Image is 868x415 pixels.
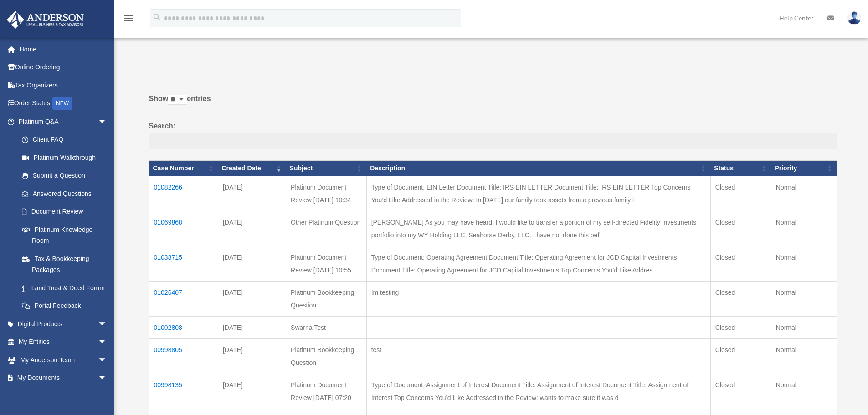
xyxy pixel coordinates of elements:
td: 00998805 [149,338,218,374]
td: 01038715 [149,246,218,281]
td: test [366,338,710,374]
a: Document Review [13,203,116,221]
a: Answered Questions [13,184,112,203]
td: Type of Document: EIN Letter Document Title: IRS EIN LETTER Document Title: IRS EIN LETTER Top Co... [366,176,710,211]
a: Platinum Knowledge Room [13,220,116,250]
label: Search: [149,120,837,150]
th: Description: activate to sort column ascending [366,161,710,176]
th: Case Number: activate to sort column ascending [149,161,218,176]
a: Home [6,40,121,58]
select: Showentries [168,95,187,105]
th: Priority: activate to sort column ascending [771,161,837,176]
td: Closed [710,211,771,246]
td: Type of Document: Operating Agreement Document Title: Operating Agreement for JCD Capital Investm... [366,246,710,281]
td: Closed [710,176,771,211]
a: Tax Organizers [6,76,121,94]
td: 01082266 [149,176,218,211]
td: Platinum Bookkeeping Question [286,281,367,316]
a: Client FAQ [13,131,116,149]
a: My Documentsarrow_drop_down [6,369,121,387]
td: Normal [771,281,837,316]
td: [DATE] [218,281,286,316]
a: Platinum Q&Aarrow_drop_down [6,113,116,131]
div: NEW [52,97,72,110]
img: User Pic [847,11,861,25]
td: Normal [771,338,837,374]
span: arrow_drop_down [98,369,116,388]
td: Closed [710,374,771,409]
a: My Anderson Teamarrow_drop_down [6,351,121,369]
td: Im testing [366,281,710,316]
a: Submit a Question [13,167,116,185]
td: 00998135 [149,374,218,409]
td: [DATE] [218,176,286,211]
td: 01069868 [149,211,218,246]
span: arrow_drop_down [98,351,116,369]
a: Online Ordering [6,58,121,77]
span: arrow_drop_down [98,113,116,131]
td: Normal [771,374,837,409]
td: [PERSON_NAME] As you may have heard, I would like to transfer a portion of my self-directed Fidel... [366,211,710,246]
td: Closed [710,281,771,316]
td: 01026407 [149,281,218,316]
th: Status: activate to sort column ascending [710,161,771,176]
td: Normal [771,211,837,246]
th: Subject: activate to sort column ascending [286,161,367,176]
td: Closed [710,316,771,338]
td: Swarna Test [286,316,367,338]
td: Closed [710,246,771,281]
td: [DATE] [218,374,286,409]
img: Anderson Advisors Platinum Portal [4,11,87,29]
a: Order StatusNEW [6,94,121,113]
td: Normal [771,246,837,281]
td: Closed [710,338,771,374]
span: arrow_drop_down [98,333,116,352]
td: Other Platinum Question [286,211,367,246]
td: [DATE] [218,211,286,246]
a: Digital Productsarrow_drop_down [6,315,121,333]
td: [DATE] [218,316,286,338]
td: Normal [771,316,837,338]
a: Land Trust & Deed Forum [13,279,116,297]
td: Normal [771,176,837,211]
a: Platinum Walkthrough [13,149,116,167]
td: 01002808 [149,316,218,338]
td: Platinum Document Review [DATE] 10:55 [286,246,367,281]
td: Type of Document: Assignment of Interest Document Title: Assignment of Interest Document Title: A... [366,374,710,409]
td: Platinum Document Review [DATE] 10:34 [286,176,367,211]
a: Tax & Bookkeeping Packages [13,250,116,279]
th: Created Date: activate to sort column ascending [218,161,286,176]
input: Search: [149,133,837,150]
td: [DATE] [218,246,286,281]
span: arrow_drop_down [98,315,116,333]
label: Show entries [149,92,837,114]
a: Portal Feedback [13,297,116,315]
td: Platinum Document Review [DATE] 07:20 [286,374,367,409]
i: menu [123,13,134,24]
a: menu [123,16,134,24]
td: [DATE] [218,338,286,374]
i: search [152,12,162,22]
td: Platinum Bookkeeping Question [286,338,367,374]
a: My Entitiesarrow_drop_down [6,333,121,351]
